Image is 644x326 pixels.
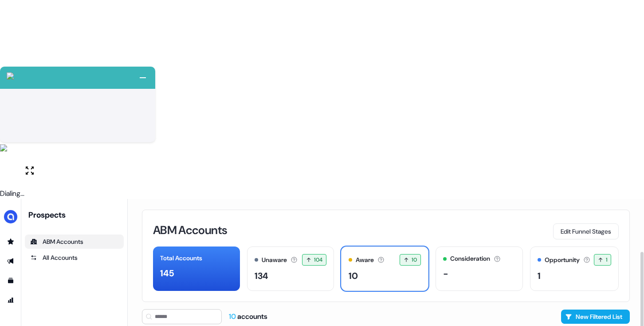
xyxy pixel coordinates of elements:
[314,255,322,264] span: 104
[229,312,237,321] span: 10
[30,237,118,246] div: ABM Accounts
[4,235,18,249] a: Go to prospects
[160,254,202,263] div: Total Accounts
[229,312,267,322] div: accounts
[553,223,619,239] button: Edit Funnel Stages
[545,255,580,265] div: Opportunity
[28,210,124,220] div: Prospects
[450,254,490,263] div: Consideration
[160,266,174,280] div: 145
[349,269,358,282] div: 10
[25,250,124,265] a: All accounts
[412,255,417,264] span: 10
[7,72,14,80] img: callcloud-icon-white-35.svg
[443,267,448,280] div: -
[4,254,18,268] a: Go to outbound experience
[255,269,268,282] div: 134
[561,310,630,324] button: New Filtered List
[538,269,541,282] div: 1
[4,293,18,307] a: Go to attribution
[262,255,287,265] div: Unaware
[153,224,227,236] h3: ABM Accounts
[606,255,607,264] span: 1
[30,253,118,262] div: All Accounts
[4,274,18,288] a: Go to templates
[25,235,124,249] a: ABM Accounts
[356,255,374,265] div: Aware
